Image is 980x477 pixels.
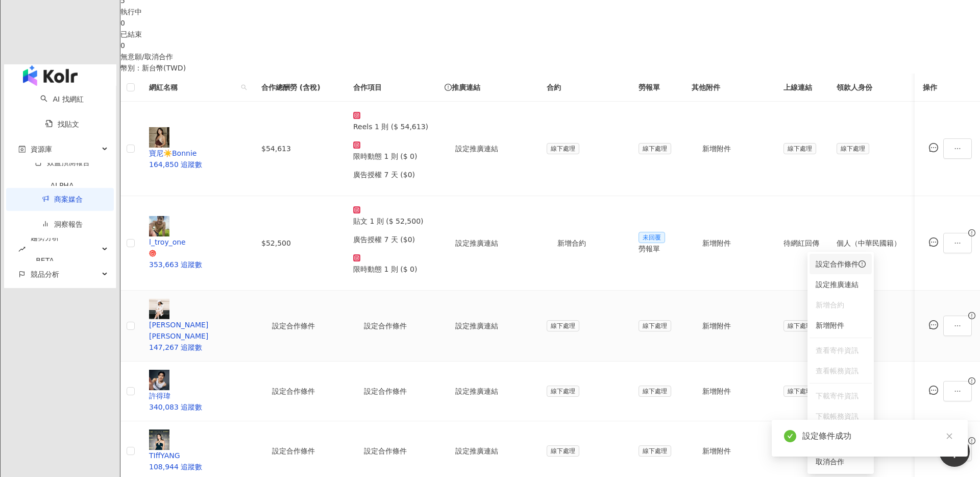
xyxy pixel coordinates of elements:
[816,365,866,376] span: 查看帳務資訊
[353,151,428,162] p: 限時動態 1 則 ($ 0)
[547,233,597,253] button: 新增合約
[42,195,83,203] a: 商案媒合
[120,62,980,74] div: 幣別 ： 新台幣 ( TWD )
[968,312,975,319] span: exclamation-circle
[353,316,418,336] button: 設定合作條件
[557,239,586,247] span: 新增合約
[149,342,245,353] div: 147,267 追蹤數
[149,401,245,413] div: 340,083 追蹤數
[639,232,665,243] span: 未回覆
[816,321,844,329] span: 新增附件
[353,169,428,180] p: 廣告授權 7 天 ($0)
[149,430,169,450] img: KOL Avatar
[261,381,326,401] button: 設定合作條件
[943,138,972,159] button: ellipsis
[702,387,731,395] span: 新增附件
[353,381,418,401] button: 設定合作條件
[639,143,671,154] span: 線下處理
[272,387,315,395] span: 設定合作條件
[954,240,961,247] span: ellipsis
[630,74,683,102] th: 勞報單
[120,51,980,62] div: 無意願/取消合作
[547,445,579,457] span: 線下處理
[639,445,671,457] span: 線下處理
[31,249,59,272] div: BETA
[31,226,59,272] span: 趨勢分析
[702,447,731,455] span: 新增附件
[353,121,428,132] p: Reels 1 則 ($ 54,613)
[353,441,418,461] button: 設定合作條件
[120,6,980,17] div: 執行中
[943,381,972,401] button: ellipsis
[120,17,980,29] div: 0
[816,258,866,270] span: 設定合作條件
[692,441,742,461] button: 新增附件
[455,447,498,455] span: 設定推廣連結
[353,264,428,275] p: 限時動態 1 則 ($ 0)
[272,322,315,330] span: 設定合作條件
[802,430,955,442] div: 設定條件成功
[692,381,742,401] button: 新增附件
[929,237,938,247] span: message
[816,411,866,422] span: 下載帳務資訊
[364,387,407,395] span: 設定合作條件
[692,316,742,336] button: 新增附件
[149,319,245,342] div: [PERSON_NAME][PERSON_NAME]
[149,159,245,170] div: 164,850 追蹤數
[929,320,938,329] span: message
[253,74,345,102] th: 合作總酬勞 (含稅)
[455,239,498,247] span: 設定推廣連結
[149,82,237,93] span: 網紅名稱
[702,145,731,153] span: 新增附件
[954,388,961,395] span: ellipsis
[859,260,866,268] span: exclamation-circle
[149,390,245,401] div: 許得瑋
[683,74,775,102] th: 其他附件
[968,229,975,236] span: exclamation-circle
[23,65,78,86] img: logo
[149,450,245,461] div: TIffYANG
[702,239,731,247] span: 新增附件
[364,447,407,455] span: 設定合作條件
[909,74,975,102] th: 備註
[455,387,498,395] span: 設定推廣連結
[261,316,326,336] button: 設定合作條件
[692,138,742,159] button: 新增附件
[445,441,509,461] button: 設定推廣連結
[31,138,52,161] span: 資源庫
[784,430,796,442] span: check-circle
[954,145,961,152] span: ellipsis
[272,447,315,455] span: 設定合作條件
[915,74,980,102] th: 操作
[149,259,245,270] div: 353,663 追蹤數
[18,246,26,253] span: rise
[261,441,326,461] button: 設定合作條件
[149,127,169,148] img: KOL Avatar
[639,386,671,397] span: 線下處理
[837,143,869,154] span: 線下處理
[816,390,866,401] span: 下載寄件資訊
[929,386,938,395] span: message
[149,370,169,390] img: KOL Avatar
[547,386,579,397] span: 線下處理
[45,120,79,128] a: 找貼文
[445,138,509,159] button: 設定推廣連結
[943,316,972,336] button: ellipsis
[149,216,169,236] img: KOL Avatar
[42,220,83,228] a: 洞察報告
[946,433,953,440] span: close
[149,236,245,248] div: l_troy_one
[547,143,579,154] span: 線下處理
[253,102,345,196] td: $54,613
[18,158,106,197] a: 效益預測報告ALPHA
[828,196,909,291] td: 個人（中華民國籍）
[547,320,579,331] span: 線下處理
[783,386,816,397] span: 線下處理
[816,299,866,311] span: 新增合約
[353,216,428,227] p: 貼文 1 則 ($ 52,500)
[828,74,909,102] th: 領款人身份
[702,322,731,330] span: 新增附件
[31,263,59,286] span: 競品分析
[775,74,828,102] th: 上線連結
[149,461,245,472] div: 108,944 追蹤數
